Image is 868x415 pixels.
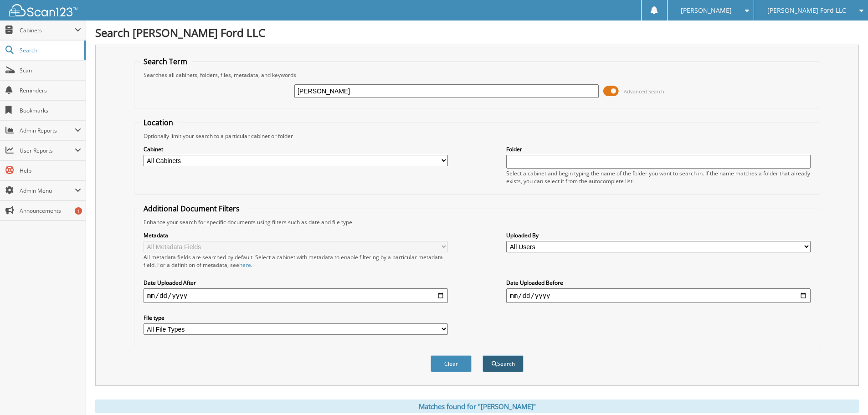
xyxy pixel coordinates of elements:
[20,187,75,195] span: Admin Menu
[20,107,81,114] span: Bookmarks
[20,87,81,94] span: Reminders
[506,145,811,153] label: Folder
[139,132,815,140] div: Optionally limit your search to a particular cabinet or folder
[139,218,815,226] div: Enhance your search for specific documents using filters such as date and file type.
[144,314,448,322] label: File type
[139,204,244,214] legend: Additional Document Filters
[20,167,81,174] span: Help
[139,56,192,67] legend: Search Term
[20,46,80,54] span: Search
[20,127,75,134] span: Admin Reports
[822,371,868,415] iframe: Chat Widget
[431,355,472,372] button: Clear
[20,26,75,34] span: Cabinets
[20,67,81,74] span: Scan
[239,261,251,269] a: here
[767,8,846,13] span: [PERSON_NAME] Ford LLC
[144,231,448,239] label: Metadata
[144,279,448,287] label: Date Uploaded After
[144,288,448,303] input: start
[681,8,732,13] span: [PERSON_NAME]
[95,400,859,413] div: Matches found for "[PERSON_NAME]"
[624,88,664,95] span: Advanced Search
[75,207,82,215] div: 1
[144,145,448,153] label: Cabinet
[506,231,811,239] label: Uploaded By
[95,25,859,40] h1: Search [PERSON_NAME] Ford LLC
[144,253,448,269] div: All metadata fields are searched by default. Select a cabinet with metadata to enable filtering b...
[139,118,178,128] legend: Location
[139,71,815,79] div: Searches all cabinets, folders, files, metadata, and keywords
[506,288,811,303] input: end
[9,4,77,16] img: scan123-logo-white.svg
[506,169,811,185] div: Select a cabinet and begin typing the name of the folder you want to search in. If the name match...
[483,355,524,372] button: Search
[20,207,81,215] span: Announcements
[506,279,811,287] label: Date Uploaded Before
[20,147,75,154] span: User Reports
